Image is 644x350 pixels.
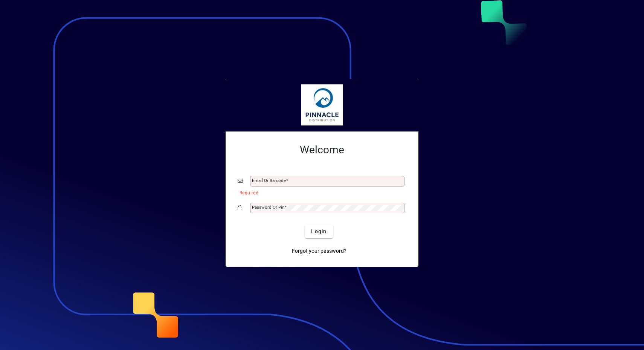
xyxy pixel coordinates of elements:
[305,225,333,238] button: Login
[252,205,284,210] mat-label: Password or Pin
[252,178,286,183] mat-label: Email or Barcode
[240,188,400,196] mat-error: Required
[238,144,406,156] h2: Welcome
[289,244,349,258] a: Forgot your password?
[311,228,327,235] span: Login
[292,247,346,255] span: Forgot your password?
